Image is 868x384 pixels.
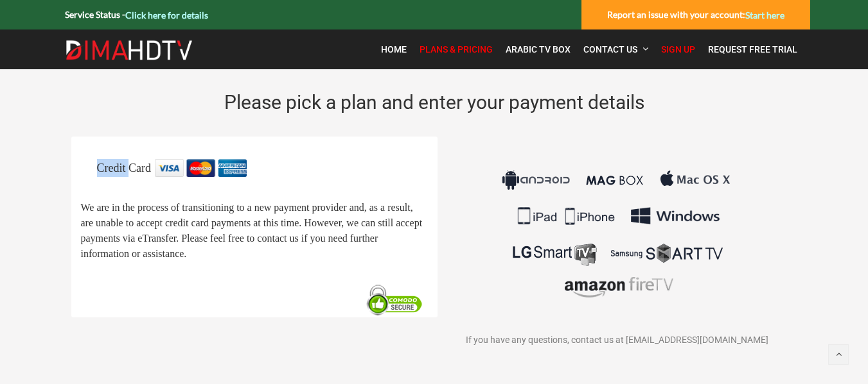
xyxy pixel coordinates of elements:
[745,10,784,21] a: Start here
[499,36,577,63] a: Arabic TV Box
[413,36,499,63] a: Plans & Pricing
[655,36,702,63] a: Sign Up
[125,10,208,21] a: Click here for details
[420,44,493,54] span: Plans & Pricing
[708,44,797,54] span: Request Free Trial
[607,9,784,20] strong: Report an issue with your account:
[65,40,193,60] img: Dima HDTV
[506,44,571,54] span: Arabic TV Box
[702,36,804,63] a: Request Free Trial
[65,9,208,20] strong: Service Status -
[466,335,768,345] span: If you have any questions, contact us at [EMAIL_ADDRESS][DOMAIN_NAME]
[661,44,695,54] span: Sign Up
[375,36,413,63] a: Home
[81,203,423,260] span: We are in the process of transitioning to a new payment provider and, as a result, are unable to ...
[97,162,151,174] span: Credit Card
[583,44,637,54] span: Contact Us
[577,36,655,63] a: Contact Us
[381,44,407,54] span: Home
[224,91,644,113] span: Please pick a plan and enter your payment details
[828,344,849,365] a: Back to top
